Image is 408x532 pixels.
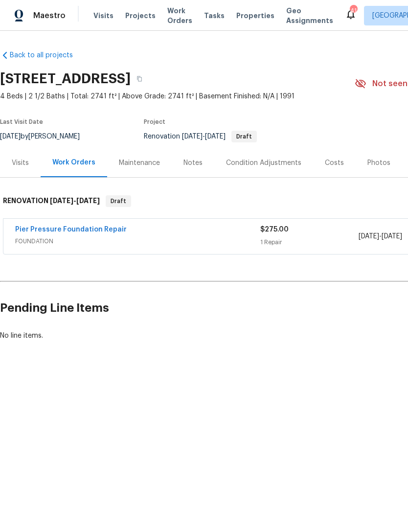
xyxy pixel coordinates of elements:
div: Visits [12,158,29,168]
span: $275.00 [260,226,289,233]
span: FOUNDATION [15,236,260,246]
span: Geo Assignments [286,6,333,25]
span: Project [144,119,165,125]
span: Work Orders [167,6,192,25]
h6: RENOVATION [3,195,100,207]
span: Maestro [33,11,66,21]
span: [DATE] [382,233,402,240]
div: Maintenance [119,158,160,168]
span: [DATE] [76,197,100,204]
span: - [50,197,100,204]
div: Notes [183,158,203,168]
span: Draft [232,134,256,139]
div: Photos [367,158,390,168]
span: Properties [236,11,274,21]
span: [DATE] [359,233,379,240]
span: [DATE] [50,197,73,204]
span: [DATE] [182,133,203,140]
span: Tasks [204,12,225,19]
a: Pier Pressure Foundation Repair [15,226,127,233]
div: Condition Adjustments [226,158,301,168]
button: Copy Address [131,70,148,88]
div: Costs [325,158,344,168]
div: 1 Repair [260,237,358,247]
div: 41 [350,6,357,16]
span: Visits [93,11,113,21]
div: Work Orders [52,158,95,167]
span: Renovation [144,133,257,140]
span: Draft [107,196,130,206]
span: - [182,133,226,140]
span: [DATE] [205,133,226,140]
span: - [359,231,402,241]
span: Projects [125,11,156,21]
